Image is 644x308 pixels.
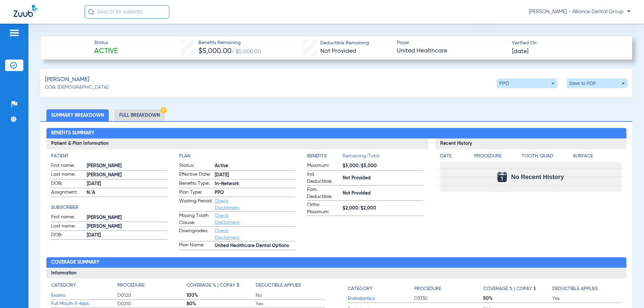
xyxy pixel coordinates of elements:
[512,40,621,47] span: Verified On
[179,242,212,250] span: Plan Name:
[483,295,552,302] span: 50%
[117,301,187,307] span: D0210
[51,162,84,170] span: First name:
[51,223,84,231] span: Last name:
[474,153,520,160] h4: Procedure
[256,282,325,291] app-breakdown-title: Deductible Applies
[474,153,520,162] app-breakdown-title: Procedure
[348,295,414,302] span: Endodontics:
[51,171,84,179] span: Last name:
[215,172,295,179] span: [DATE]
[85,5,169,19] input: Search for patients
[307,201,340,216] span: Ortho Maximum:
[215,242,295,249] span: United Healthcare Dental Options
[87,223,167,230] span: [PERSON_NAME]
[179,227,212,241] span: Downgrades:
[414,295,483,302] span: D3330
[567,79,627,88] button: Save to PDF
[397,47,506,55] span: United Healthcare
[198,48,232,55] span: $5,000.00
[51,292,117,299] span: Exams:
[256,292,325,299] span: No
[397,39,506,46] span: Payer
[497,172,507,182] img: Calendar
[45,84,108,91] span: DOB: [DEMOGRAPHIC_DATA]
[343,205,423,212] span: $2,000/$2,000
[51,232,84,240] span: DOB:
[117,282,187,291] app-breakdown-title: Procedure
[215,199,239,210] a: Check Disclaimers
[87,214,167,221] span: [PERSON_NAME]
[51,153,167,160] h4: Patient
[46,268,626,279] h3: Information
[320,48,356,54] span: Not Provided
[215,180,295,188] span: In-Network
[51,282,76,289] h4: Category
[552,282,621,294] app-breakdown-title: Deductible Applies
[348,285,372,292] h4: Category
[497,79,557,88] button: PPO
[512,47,529,56] span: [DATE]
[215,213,239,225] a: Check Disclaimers
[414,282,483,294] app-breakdown-title: Procedure
[179,189,212,197] span: Plan Type:
[215,162,295,170] span: Active
[87,172,167,179] span: [PERSON_NAME]
[440,153,469,162] app-breakdown-title: Date
[87,162,167,170] span: [PERSON_NAME]
[87,232,167,239] span: [DATE]
[187,282,239,289] h4: Coverage % | Copay $
[88,9,94,15] img: Search Icon
[187,282,256,291] app-breakdown-title: Coverage % | Copay $
[94,47,118,56] span: Active
[529,8,630,15] span: [PERSON_NAME] - Alliance Dental Group
[160,107,167,113] img: Hazard
[87,180,167,188] span: [DATE]
[51,300,117,307] span: Full Mouth X-rays:
[179,180,212,188] span: Benefits Type:
[46,138,428,149] h3: Patient & Plan Information
[179,162,212,170] span: Status:
[51,282,117,291] app-breakdown-title: Category
[94,39,118,46] span: Status
[117,292,187,299] span: D0120
[307,153,343,160] h4: Benefits
[187,301,256,307] span: 80%
[215,189,295,196] span: PPO
[414,285,441,292] h4: Procedure
[117,282,145,289] h4: Procedure
[522,153,571,162] app-breakdown-title: Tooth/Quad
[483,282,552,294] app-breakdown-title: Coverage % | Copay $
[483,285,536,292] h4: Coverage % | Copay $
[51,204,167,211] h4: Subscriber
[45,75,89,84] span: [PERSON_NAME]
[256,301,325,307] span: Yes
[256,282,301,289] h4: Deductible Applies
[552,285,598,292] h4: Deductible Applies
[51,214,84,222] span: First name:
[435,138,626,149] h3: Recent History
[440,153,469,160] h4: Date
[46,109,109,121] li: Summary Breakdown
[307,153,343,162] app-breakdown-title: Benefits
[232,49,261,54] span: / $5,000.00
[307,162,340,170] span: Maximum:
[14,5,37,17] img: Zuub Logo
[87,189,167,196] span: N/A
[511,174,564,180] span: No Recent History
[179,153,295,160] h4: Plan
[573,153,622,160] h4: Surface
[114,109,165,121] li: Full Breakdown
[179,212,212,226] span: Missing Tooth Clause:
[343,153,423,162] span: Remaining/Total
[343,190,423,197] span: Not Provided
[320,40,369,47] span: Deductible Remaining
[51,189,84,197] span: Assignment:
[46,128,626,139] h2: Benefits Summary
[187,292,256,299] span: 100%
[348,282,414,294] app-breakdown-title: Category
[179,171,212,179] span: Effective Date:
[198,39,261,46] span: Benefits Remaining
